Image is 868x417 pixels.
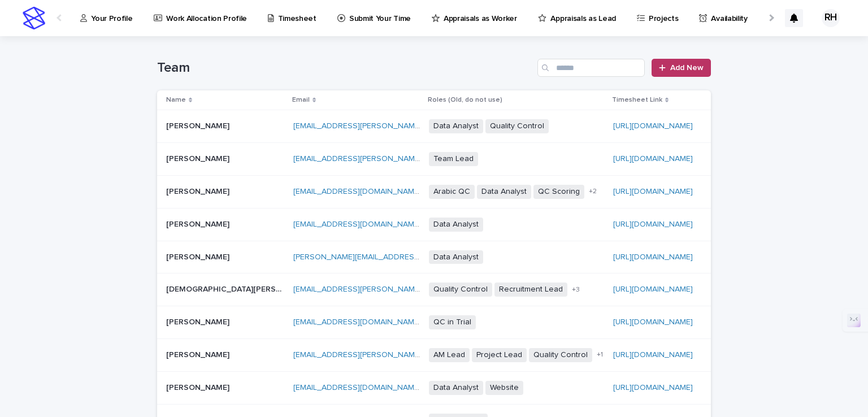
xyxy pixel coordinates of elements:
[293,188,421,196] a: [EMAIL_ADDRESS][DOMAIN_NAME]
[429,185,475,199] span: Arabic QC
[293,253,483,261] a: [PERSON_NAME][EMAIL_ADDRESS][PERSON_NAME]
[429,348,470,362] span: AM Lead
[429,218,483,232] span: Data Analyst
[429,381,483,395] span: Data Analyst
[822,9,840,27] div: RH
[529,348,592,362] span: Quality Control
[293,318,421,326] a: [EMAIL_ADDRESS][DOMAIN_NAME]
[477,185,531,199] span: Data Analyst
[292,94,310,106] p: Email
[293,351,422,359] a: [EMAIL_ADDRESS][PERSON_NAME]
[157,306,711,339] tr: [PERSON_NAME][PERSON_NAME] [EMAIL_ADDRESS][DOMAIN_NAME] QC in Trial[URL][DOMAIN_NAME]
[537,59,645,77] input: Search
[429,315,476,329] span: QC in Trial
[612,94,662,106] p: Timesheet Link
[166,283,287,294] p: [DEMOGRAPHIC_DATA][PERSON_NAME]
[157,60,533,76] h1: Team
[572,286,580,293] span: + 3
[428,94,502,106] p: Roles (Old, do not use)
[293,220,421,228] a: [EMAIL_ADDRESS][DOMAIN_NAME]
[613,351,693,359] a: [URL][DOMAIN_NAME]
[157,110,711,143] tr: [PERSON_NAME][PERSON_NAME] [EMAIL_ADDRESS][PERSON_NAME] Data AnalystQuality Control[URL][DOMAIN_N...
[485,381,523,395] span: Website
[293,384,421,392] a: [EMAIL_ADDRESS][DOMAIN_NAME]
[670,64,704,72] span: Add New
[157,175,711,208] tr: [PERSON_NAME][PERSON_NAME] [EMAIL_ADDRESS][DOMAIN_NAME] Arabic QCData AnalystQC Scoring+2[URL][DO...
[166,119,232,131] p: [PERSON_NAME]
[166,315,232,327] p: [PERSON_NAME]
[613,220,693,228] a: [URL][DOMAIN_NAME]
[166,185,232,197] p: [PERSON_NAME]
[429,152,478,166] span: Team Lead
[166,381,232,393] p: [PERSON_NAME]
[533,185,584,199] span: QC Scoring
[652,59,711,77] a: Add New
[485,119,549,133] span: Quality Control
[472,348,527,362] span: Project Lead
[429,283,492,297] span: Quality Control
[166,218,232,229] p: [PERSON_NAME]
[613,384,693,392] a: [URL][DOMAIN_NAME]
[293,285,422,293] a: [EMAIL_ADDRESS][PERSON_NAME]
[166,250,232,262] p: [PERSON_NAME]
[157,143,711,176] tr: [PERSON_NAME][PERSON_NAME] [EMAIL_ADDRESS][PERSON_NAME] Team Lead[URL][DOMAIN_NAME]
[166,94,186,106] p: Name
[613,318,693,326] a: [URL][DOMAIN_NAME]
[166,152,232,164] p: [PERSON_NAME]
[157,208,711,241] tr: [PERSON_NAME][PERSON_NAME] [EMAIL_ADDRESS][DOMAIN_NAME] Data Analyst[URL][DOMAIN_NAME]
[23,7,45,29] img: stacker-logo-s-only.png
[613,253,693,261] a: [URL][DOMAIN_NAME]
[429,250,483,264] span: Data Analyst
[613,122,693,130] a: [URL][DOMAIN_NAME]
[293,155,422,163] a: [EMAIL_ADDRESS][PERSON_NAME]
[157,338,711,371] tr: [PERSON_NAME][PERSON_NAME] [EMAIL_ADDRESS][PERSON_NAME] AM LeadProject LeadQuality Control+1[URL]...
[157,241,711,273] tr: [PERSON_NAME][PERSON_NAME] [PERSON_NAME][EMAIL_ADDRESS][PERSON_NAME] Data Analyst[URL][DOMAIN_NAME]
[613,188,693,196] a: [URL][DOMAIN_NAME]
[589,188,597,195] span: + 2
[613,155,693,163] a: [URL][DOMAIN_NAME]
[293,122,422,130] a: [EMAIL_ADDRESS][PERSON_NAME]
[157,371,711,404] tr: [PERSON_NAME][PERSON_NAME] [EMAIL_ADDRESS][DOMAIN_NAME] Data AnalystWebsite[URL][DOMAIN_NAME]
[613,285,693,293] a: [URL][DOMAIN_NAME]
[494,283,567,297] span: Recruitment Lead
[157,273,711,306] tr: [DEMOGRAPHIC_DATA][PERSON_NAME][DEMOGRAPHIC_DATA][PERSON_NAME] [EMAIL_ADDRESS][PERSON_NAME] Quali...
[597,351,603,358] span: + 1
[166,348,232,360] p: [PERSON_NAME]
[429,119,483,133] span: Data Analyst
